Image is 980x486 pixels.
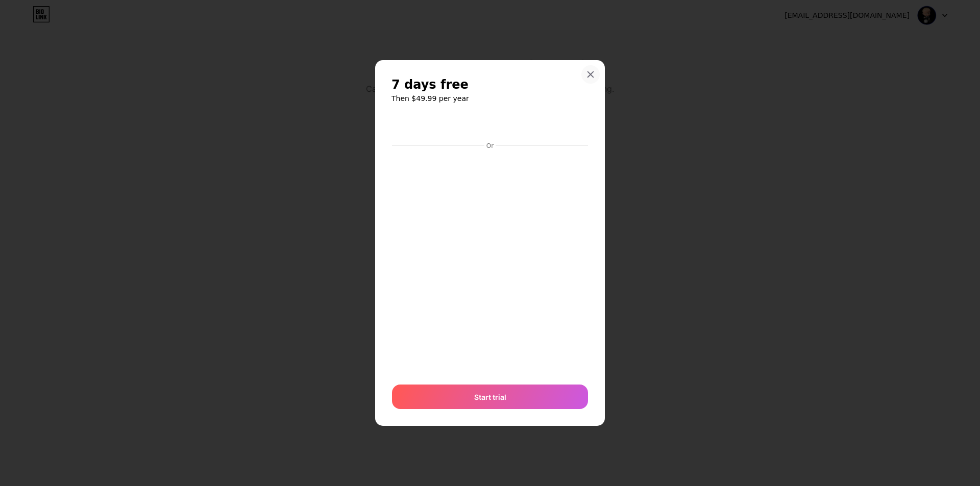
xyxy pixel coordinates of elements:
span: Start trial [474,392,506,402]
iframe: Secure payment input frame [390,151,590,375]
h6: Then $49.99 per year [391,93,589,104]
span: 7 days free [391,76,469,93]
div: Or [484,142,496,150]
iframe: Secure payment button frame [392,114,588,139]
